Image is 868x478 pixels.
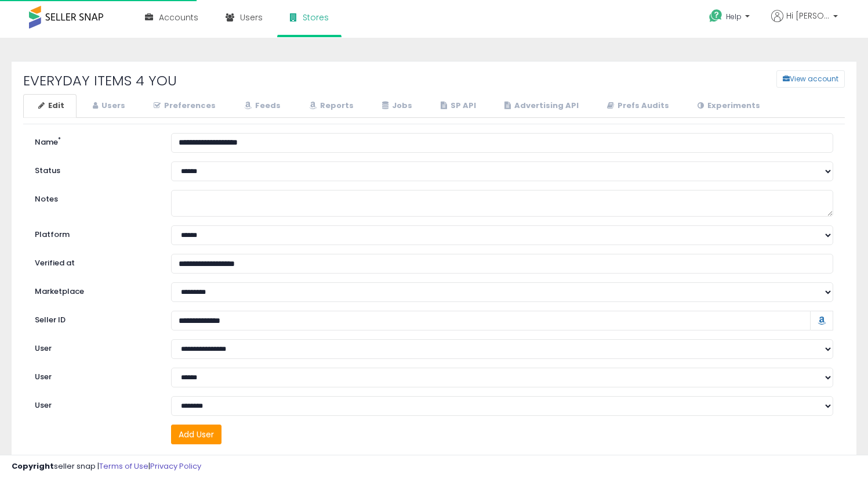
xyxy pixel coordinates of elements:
[768,70,785,88] a: View account
[139,94,228,118] a: Preferences
[23,94,77,118] a: Edit
[78,94,137,118] a: Users
[14,73,364,88] h2: EVERYDAY ITEMS 4 YOU
[294,94,366,118] a: Reports
[12,461,201,472] div: seller snap | |
[26,311,162,326] label: Seller ID
[26,225,162,240] label: Platform
[240,12,263,23] span: Users
[26,190,162,205] label: Notes
[26,368,162,383] label: User
[26,282,162,297] label: Marketplace
[592,94,681,118] a: Prefs Audits
[726,12,742,21] span: Help
[159,12,198,23] span: Accounts
[26,339,162,354] label: User
[150,461,201,472] a: Privacy Policy
[26,254,162,269] label: Verified at
[229,94,293,118] a: Feeds
[26,161,162,177] label: Status
[426,94,488,118] a: SP API
[776,70,845,88] button: View account
[171,425,221,444] button: Add User
[26,396,162,411] label: User
[709,9,723,23] i: Get Help
[367,94,424,118] a: Jobs
[489,94,591,118] a: Advertising API
[12,461,54,472] strong: Copyright
[99,461,148,472] a: Terms of Use
[771,10,838,36] a: Hi [PERSON_NAME]
[682,94,772,118] a: Experiments
[303,12,329,23] span: Stores
[786,10,830,21] span: Hi [PERSON_NAME]
[26,133,162,148] label: Name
